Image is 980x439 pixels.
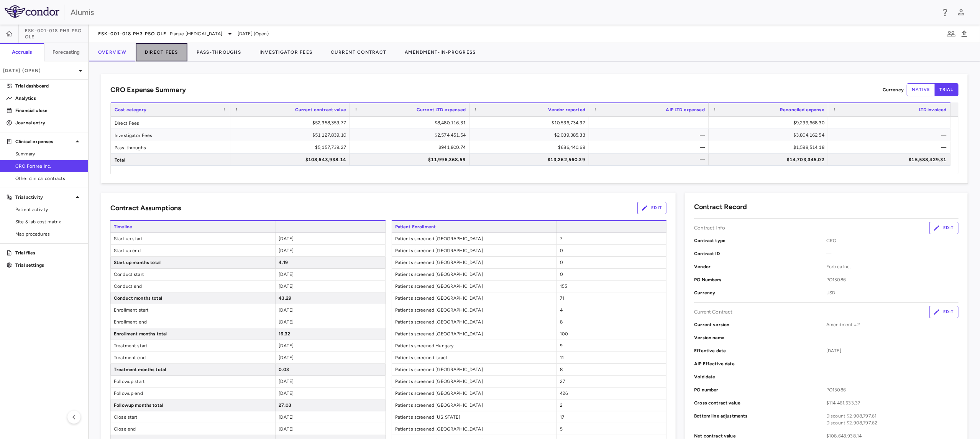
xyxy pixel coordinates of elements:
p: Contract type [694,237,826,244]
span: Patients screened [GEOGRAPHIC_DATA] [392,292,556,304]
span: Patients screened [GEOGRAPHIC_DATA] [392,364,556,375]
p: Currency [883,86,904,93]
span: Patients screened [GEOGRAPHIC_DATA] [392,376,556,387]
div: $108,643,938.14 [237,153,346,166]
span: Current LTD expensed [417,107,466,112]
span: 2 [560,403,563,408]
div: $941,800.74 [357,141,466,153]
h6: Accruals [12,49,32,56]
span: Treatment end [111,352,275,363]
div: $2,039,385.33 [476,129,585,141]
div: $11,996,368.59 [357,153,466,166]
button: trial [935,83,959,96]
p: Trial dashboard [15,83,82,89]
span: Other clinical contracts [15,175,82,182]
span: Patients screened Israel [392,352,556,363]
span: Plaque [MEDICAL_DATA] [170,30,222,37]
div: — [596,129,705,141]
div: Alumis [71,7,936,18]
p: Clinical expenses [15,138,73,145]
p: Void date [694,373,826,380]
span: Summary [15,150,82,157]
span: Enrollment start [111,304,275,316]
div: $5,157,739.27 [237,141,346,153]
button: Edit [929,222,959,234]
span: Current contract value [295,107,346,112]
p: Version name [694,334,826,341]
span: 0 [560,272,563,277]
span: Patients screened [GEOGRAPHIC_DATA] [392,257,556,268]
span: [DATE] [279,236,294,241]
div: $1,599,514.18 [716,141,824,153]
h6: Forecasting [53,49,80,56]
p: Journal entry [15,119,82,126]
span: Patients screened [GEOGRAPHIC_DATA] [392,423,556,435]
span: 0 [560,248,563,253]
span: — [826,250,959,257]
button: Amendment-In-Progress [396,43,485,61]
button: Direct Fees [136,43,187,61]
span: Site & lab cost matrix [15,218,82,225]
p: Effective date [694,347,826,354]
p: AIP Effective date [694,360,826,367]
div: $14,703,345.02 [716,153,824,166]
div: $3,804,162.54 [716,129,824,141]
span: PO13086 [826,386,959,393]
button: Edit [929,306,959,318]
button: native [907,83,935,96]
span: Patient Enrollment [392,221,557,233]
span: Treatment months total [111,364,275,375]
span: $114,461,533.37 [826,399,959,406]
span: Patients screened [GEOGRAPHIC_DATA] [392,316,556,328]
span: CRO [826,237,959,244]
div: Investigator Fees [111,129,230,141]
div: $51,127,839.10 [237,129,346,141]
span: 100 [560,331,568,337]
span: 43.29 [279,295,291,301]
p: [DATE] (Open) [3,67,76,74]
span: [DATE] [826,347,959,354]
div: — [596,141,705,153]
h6: CRO Expense Summary [110,85,186,95]
span: Cost category [115,107,146,112]
div: — [596,117,705,129]
div: — [596,153,705,166]
span: Followup months total [111,399,275,411]
span: Vendor reported [548,107,585,112]
p: Contract Info [694,224,725,231]
span: Treatment start [111,340,275,352]
span: — [826,373,959,380]
p: Vendor [694,263,826,270]
span: 27 [560,379,565,384]
span: 5 [560,426,563,432]
h6: Contract Record [694,202,747,212]
span: Fortrea Inc. [826,263,959,270]
span: Enrollment end [111,316,275,328]
span: Patients screened [GEOGRAPHIC_DATA] [392,245,556,256]
span: Patients screened Hungary [392,340,556,352]
span: 11 [560,355,564,360]
span: ESK-001-018 Ph3 PsO OLE [25,28,88,40]
span: 9 [560,343,563,348]
p: Financial close [15,107,82,114]
span: [DATE] [279,284,294,289]
span: Patients screened [GEOGRAPHIC_DATA] [392,328,556,340]
span: 8 [560,319,563,325]
span: Patients screened [GEOGRAPHIC_DATA] [392,399,556,411]
span: Patients screened [GEOGRAPHIC_DATA] [392,304,556,316]
span: [DATE] [279,248,294,253]
button: Overview [89,43,136,61]
span: ESK-001-018 Ph3 PsO OLE [98,31,167,37]
span: [DATE] [279,307,294,313]
span: Start up start [111,233,275,244]
h6: Contract Assumptions [110,203,181,213]
p: PO Numbers [694,276,826,283]
button: Current Contract [322,43,396,61]
span: [DATE] [279,355,294,360]
span: 4.19 [279,260,288,265]
span: Patients screened [GEOGRAPHIC_DATA] [392,233,556,244]
button: Edit [637,202,666,214]
span: [DATE] [279,426,294,432]
span: Followup start [111,376,275,387]
span: 8 [560,367,563,372]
